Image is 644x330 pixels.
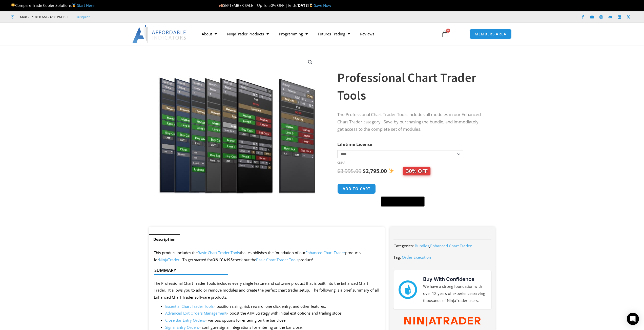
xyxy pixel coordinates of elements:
[337,167,361,174] bdi: 3,995.00
[469,29,512,39] a: MEMBERS AREA
[165,325,199,330] a: Signal Entry Orders
[149,234,180,244] a: Description
[337,184,376,194] button: Add to cart
[415,243,429,248] a: Bundles
[165,318,205,323] a: Close Bar Entry Orders
[363,167,366,174] span: $
[475,32,506,36] span: MEMBERS AREA
[19,14,68,20] span: Mon - Fri: 8:00 AM – 6:00 PM EST
[219,3,297,8] span: SEPTEMBER SALE | Up To 50% OFF | Ends
[297,3,314,8] strong: [DATE]
[165,311,226,316] a: Advanced Exit Orders Management
[313,28,355,40] a: Futures Trading
[434,27,456,41] a: 0
[256,257,298,262] a: Basic Chart Trader Tools
[393,243,414,248] span: Categories:
[219,4,223,7] img: 🍂
[337,167,340,174] span: $
[72,4,76,7] img: 🥇
[403,167,430,175] span: 30% OFF
[381,196,425,207] button: Buy with GPay
[165,303,380,310] li: – position sizing, risk reward, one click entry, and other features.
[212,257,233,262] strong: ONLY $195
[306,58,315,67] a: View full-screen image gallery
[399,280,417,299] img: mark thumbs good 43913 | Affordable Indicators – NinjaTrader
[430,243,472,248] a: Enhanced Chart Trader
[337,141,372,147] label: Lifetime License
[314,3,331,8] a: Save Now
[233,257,313,262] span: check out the product!
[363,167,387,174] bdi: 2,795.00
[337,111,485,133] p: The Professional Chart Trader Tools includes all modules in our Enhanced Chart Trader category. S...
[156,54,319,194] img: ProfessionalToolsBundlePage
[309,4,313,7] img: ⌛
[402,255,431,260] a: Order Execution
[404,317,481,327] img: NinjaTrader Wordmark color RGB | Affordable Indicators – NinjaTrader
[154,249,380,263] p: This product includes the that establishes the foundation of our products for . To get started for
[423,275,486,283] h3: Buy With Confidence
[11,4,15,7] img: 🏆
[446,29,450,33] span: 0
[165,304,214,309] a: Essential Chart Trader Tools
[389,168,394,173] img: ✨
[198,250,240,255] a: Basic Chart Trader Tools
[75,14,90,20] a: Trustpilot
[423,283,486,304] p: We have a strong foundation with over 12 years of experience serving thousands of NinjaTrader users.
[197,28,435,40] nav: Menu
[337,161,345,164] a: Clear options
[154,268,375,273] h4: Summary
[222,28,274,40] a: NinjaTrader Products
[11,3,94,8] span: Compare Trade Copier Solutions
[415,243,472,248] span: ,
[165,310,380,317] li: – boost the ATM Strategy with initial exit options and trailing stops.
[159,257,179,262] a: NinjaTrader
[337,69,485,104] h1: Professional Chart Trader Tools
[274,28,313,40] a: Programming
[132,25,187,43] img: LogoAI | Affordable Indicators – NinjaTrader
[154,280,380,301] p: The Professional Chart Trader Tools includes every single feature and software product that is bu...
[393,255,401,260] span: Tag:
[305,250,345,255] a: Enhanced Chart Trader
[197,28,222,40] a: About
[380,183,426,195] iframe: Secure express checkout frame
[627,313,639,325] div: Open Intercom Messenger
[355,28,379,40] a: Reviews
[77,3,94,8] a: Start Here
[165,317,380,324] li: – various options for entering on the bar close.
